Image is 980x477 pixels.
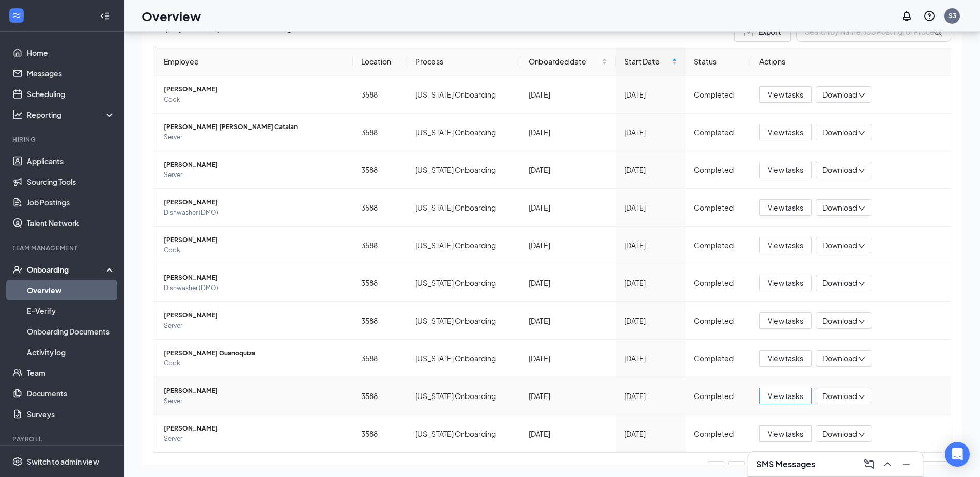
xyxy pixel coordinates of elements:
[758,28,781,35] span: Export
[686,47,751,76] th: Status
[694,353,743,364] div: Completed
[528,390,608,402] div: [DATE]
[353,415,407,452] td: 3588
[624,315,677,326] div: [DATE]
[528,277,608,289] div: [DATE]
[858,92,865,99] span: down
[858,318,865,325] span: down
[624,164,677,176] div: [DATE]
[759,86,812,103] button: View tasks
[407,264,520,302] td: [US_STATE] Onboarding
[164,160,345,170] span: [PERSON_NAME]
[353,151,407,189] td: 3588
[353,340,407,377] td: 3588
[528,89,608,100] div: [DATE]
[822,428,857,439] span: Download
[520,47,616,76] th: Onboarded date
[164,283,345,293] span: Dishwasher (DMO)
[768,89,803,100] span: View tasks
[27,404,115,424] a: Surveys
[768,240,803,251] span: View tasks
[858,393,865,401] span: down
[407,340,520,377] td: [US_STATE] Onboarding
[822,202,857,213] span: Download
[822,89,857,100] span: Download
[694,89,743,100] div: Completed
[164,197,345,208] span: [PERSON_NAME]
[948,11,956,20] div: S3
[759,388,812,404] button: View tasks
[353,76,407,114] td: 3588
[164,348,345,358] span: [PERSON_NAME] Guanoquiza
[528,202,608,213] div: [DATE]
[624,202,677,213] div: [DATE]
[768,277,803,289] span: View tasks
[164,396,345,406] span: Server
[694,428,743,439] div: Completed
[751,47,951,76] th: Actions
[624,56,670,67] span: Start Date
[353,227,407,264] td: 3588
[100,11,110,21] svg: Collapse
[12,456,23,467] svg: Settings
[694,315,743,326] div: Completed
[759,350,812,367] button: View tasks
[858,167,865,174] span: down
[858,356,865,363] span: down
[694,240,743,251] div: Completed
[27,321,115,342] a: Onboarding Documents
[12,109,23,120] svg: Analysis
[904,462,945,477] span: 10 / page
[624,277,677,289] div: [DATE]
[945,442,970,467] div: Open Intercom Messenger
[858,130,865,137] span: down
[729,462,744,477] a: 1
[164,434,345,444] span: Server
[528,164,608,176] div: [DATE]
[694,164,743,176] div: Completed
[900,458,912,470] svg: Minimize
[768,428,803,439] span: View tasks
[27,456,99,467] div: Switch to admin view
[407,302,520,340] td: [US_STATE] Onboarding
[27,300,115,321] a: E-Verify
[164,245,345,256] span: Cook
[353,114,407,151] td: 3588
[11,10,22,21] svg: WorkstreamLogo
[528,315,608,326] div: [DATE]
[528,240,608,251] div: [DATE]
[759,237,812,253] button: View tasks
[12,435,113,443] div: Payroll
[900,10,913,22] svg: Notifications
[164,208,345,218] span: Dishwasher (DMO)
[407,227,520,264] td: [US_STATE] Onboarding
[164,386,345,396] span: [PERSON_NAME]
[768,353,803,364] span: View tasks
[164,84,345,94] span: [PERSON_NAME]
[822,165,857,176] span: Download
[694,202,743,213] div: Completed
[768,202,803,213] span: View tasks
[164,94,345,105] span: Cook
[822,353,857,364] span: Download
[858,243,865,250] span: down
[27,264,106,275] div: Onboarding
[27,109,116,120] div: Reporting
[624,428,677,439] div: [DATE]
[881,458,894,470] svg: ChevronUp
[624,390,677,402] div: [DATE]
[27,192,115,213] a: Job Postings
[768,126,803,138] span: View tasks
[759,275,812,291] button: View tasks
[624,353,677,364] div: [DATE]
[27,84,115,104] a: Scheduling
[407,377,520,415] td: [US_STATE] Onboarding
[407,415,520,452] td: [US_STATE] Onboarding
[27,171,115,192] a: Sourcing Tools
[624,126,677,138] div: [DATE]
[624,89,677,100] div: [DATE]
[528,126,608,138] div: [DATE]
[164,235,345,245] span: [PERSON_NAME]
[164,122,345,132] span: [PERSON_NAME] [PERSON_NAME] Catalan
[858,431,865,438] span: down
